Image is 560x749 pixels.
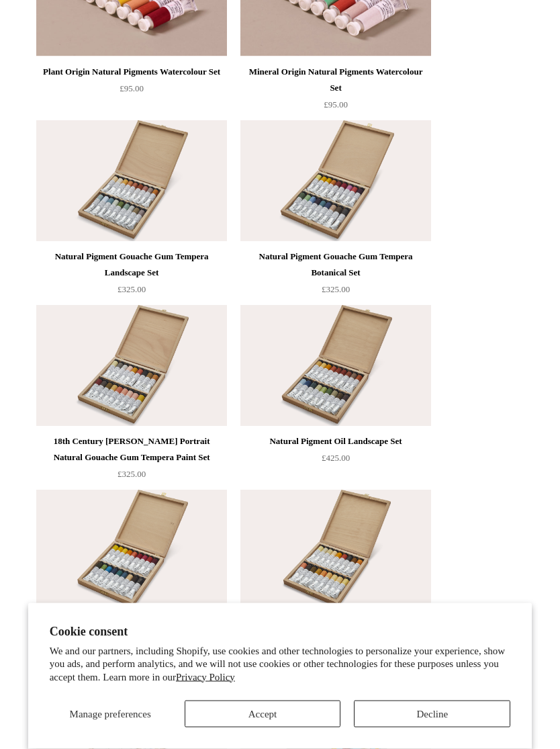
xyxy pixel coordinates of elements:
[240,64,431,120] a: Mineral Origin Natural Pigments Watercolour Set £95.00
[240,434,431,489] a: Natural Pigment Oil Landscape Set £425.00
[244,249,428,281] div: Natural Pigment Gouache Gum Tempera Botanical Set
[50,625,511,639] h2: Cookie consent
[118,470,146,480] span: £325.00
[120,84,144,94] span: £95.00
[240,249,431,304] a: Natural Pigment Gouache Gum Tempera Botanical Set £325.00
[322,285,350,295] span: £325.00
[176,672,235,682] a: Privacy Policy
[244,434,428,450] div: Natural Pigment Oil Landscape Set
[40,434,224,466] div: 18th Century [PERSON_NAME] Portrait Natural Gouache Gum Tempera Paint Set
[244,64,428,97] div: Mineral Origin Natural Pigments Watercolour Set
[240,306,431,427] a: Natural Pigment Oil Landscape Set Natural Pigment Oil Landscape Set
[50,701,171,728] button: Manage preferences
[36,306,227,427] img: 18th Century George Romney Portrait Natural Gouache Gum Tempera Paint Set
[40,64,224,81] div: Plant Origin Natural Pigments Watercolour Set
[185,701,341,728] button: Accept
[240,121,431,242] img: Natural Pigment Gouache Gum Tempera Botanical Set
[36,434,227,489] a: 18th Century [PERSON_NAME] Portrait Natural Gouache Gum Tempera Paint Set £325.00
[240,306,431,427] img: Natural Pigment Oil Landscape Set
[36,121,227,242] a: Natural Pigment Gouache Gum Tempera Landscape Set Natural Pigment Gouache Gum Tempera Landscape Set
[40,249,224,281] div: Natural Pigment Gouache Gum Tempera Landscape Set
[36,121,227,242] img: Natural Pigment Gouache Gum Tempera Landscape Set
[36,490,227,611] img: Natural Pigment Oil Botanical Set
[36,306,227,427] a: 18th Century George Romney Portrait Natural Gouache Gum Tempera Paint Set 18th Century George Rom...
[324,100,348,110] span: £95.00
[240,490,431,611] img: 18th Century George Romney Portrait Natural Oil Paint Set
[36,64,227,120] a: Plant Origin Natural Pigments Watercolour Set £95.00
[36,249,227,304] a: Natural Pigment Gouache Gum Tempera Landscape Set £325.00
[50,645,511,685] p: We and our partners, including Shopify, use cookies and other technologies to personalize your ex...
[354,701,510,728] button: Decline
[322,453,350,464] span: £425.00
[118,285,146,295] span: £325.00
[36,490,227,611] a: Natural Pigment Oil Botanical Set Natural Pigment Oil Botanical Set
[240,490,431,611] a: 18th Century George Romney Portrait Natural Oil Paint Set 18th Century George Romney Portrait Nat...
[70,709,151,719] span: Manage preferences
[240,121,431,242] a: Natural Pigment Gouache Gum Tempera Botanical Set Natural Pigment Gouache Gum Tempera Botanical Set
